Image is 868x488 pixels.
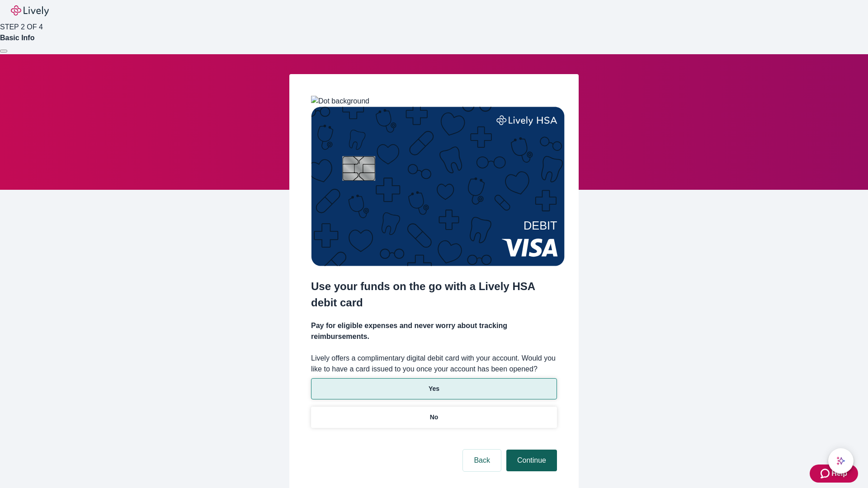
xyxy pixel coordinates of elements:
button: Yes [311,378,557,399]
label: Lively offers a complimentary digital debit card with your account. Would you like to have a card... [311,353,557,375]
img: Dot background [311,96,369,107]
button: Back [463,450,501,471]
svg: Lively AI Assistant [836,456,845,465]
p: No [430,413,439,422]
h4: Pay for eligible expenses and never worry about tracking reimbursements. [311,320,557,342]
p: Yes [429,384,439,394]
button: chat [828,448,854,474]
button: Continue [506,450,557,471]
img: Debit card [311,107,565,266]
span: Help [831,468,847,479]
h2: Use your funds on the go with a Lively HSA debit card [311,278,557,311]
svg: Zendesk support icon [821,468,831,479]
button: Zendesk support iconHelp [810,465,858,483]
img: Lively [11,5,49,16]
button: No [311,407,557,428]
